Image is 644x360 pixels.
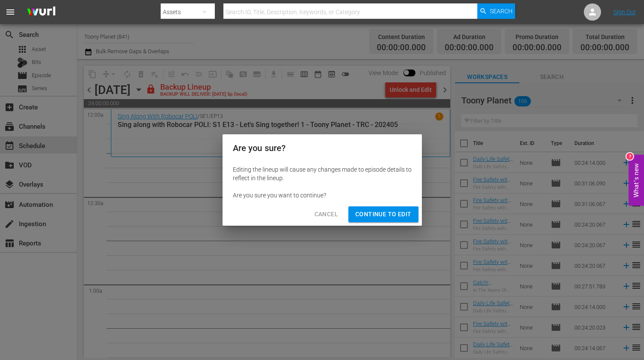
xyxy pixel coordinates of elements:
[355,209,411,220] span: Continue to Edit
[5,7,15,17] span: menu
[629,154,644,206] button: Open Feedback Widget
[308,206,345,222] button: Cancel
[314,209,338,220] span: Cancel
[21,2,62,22] img: ans4CAIJ8jUAAAAAAAAAAAAAAAAAAAAAAAAgQb4GAAAAAAAAAAAAAAAAAAAAAAAAJMjXAAAAAAAAAAAAAAAAAAAAAAAAgAT5G...
[233,141,412,155] h2: Are you sure?
[613,9,636,15] a: Sign Out
[233,191,412,200] div: Are you sure you want to continue?
[626,153,633,160] div: 7
[490,3,513,19] span: Search
[348,206,418,222] button: Continue to Edit
[233,165,412,182] div: Editing the lineup will cause any changes made to episode details to reflect in the lineup.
